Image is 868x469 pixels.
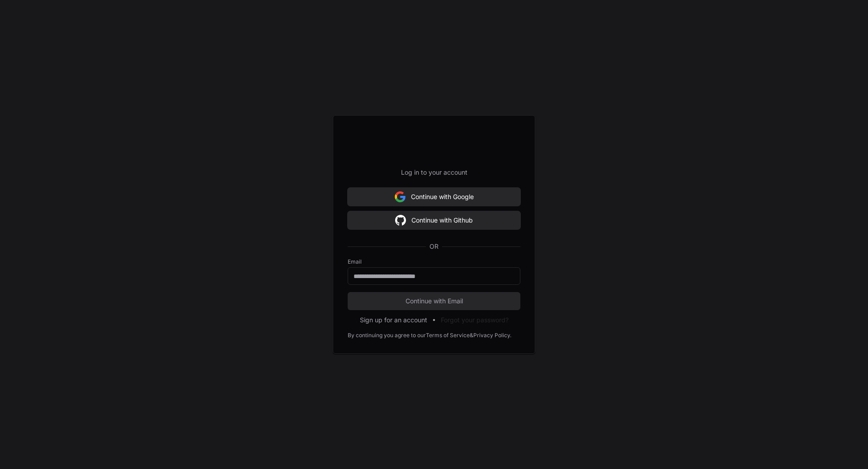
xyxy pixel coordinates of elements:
[360,316,427,325] button: Sign up for an account
[470,332,473,339] div: &
[395,211,406,229] img: Sign in with google
[395,188,406,206] img: Sign in with google
[348,188,520,206] button: Continue with Google
[441,316,509,325] button: Forgot your password?
[348,211,520,229] button: Continue with Github
[426,242,442,251] span: OR
[426,332,470,339] a: Terms of Service
[348,292,520,310] button: Continue with Email
[348,258,520,265] label: Email
[348,297,520,306] span: Continue with Email
[348,332,426,339] div: By continuing you agree to our
[348,168,520,177] p: Log in to your account
[473,332,511,339] a: Privacy Policy.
